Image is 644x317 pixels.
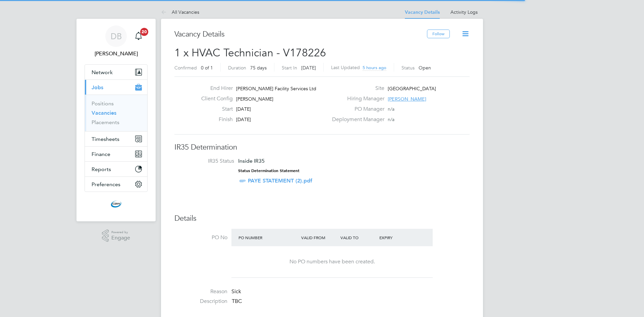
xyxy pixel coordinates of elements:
[378,231,417,244] div: Expiry
[174,288,227,295] label: Reason
[236,86,316,92] span: [PERSON_NAME] Facility Services Ltd
[248,177,312,184] a: PAYE STATEMENT (2).pdf
[174,234,227,241] label: PO No
[102,229,130,242] a: Powered byEngage
[92,136,119,142] span: Timesheets
[201,65,213,71] span: 0 of 1
[85,177,147,192] button: Preferences
[132,25,145,47] a: 20
[111,199,121,209] img: cbwstaffingsolutions-logo-retina.png
[388,106,394,112] span: n/a
[92,100,114,107] a: Positions
[328,95,384,102] label: Hiring Manager
[140,28,148,36] span: 20
[111,229,130,235] span: Powered by
[388,86,436,92] span: [GEOGRAPHIC_DATA]
[85,25,148,58] a: DB[PERSON_NAME]
[331,64,360,70] label: Last Updated
[85,65,147,80] button: Network
[85,147,147,161] button: Finance
[282,65,297,71] label: Start In
[196,106,233,113] label: Start
[181,158,234,165] label: IR35 Status
[85,95,147,131] div: Jobs
[85,131,147,146] button: Timesheets
[228,65,246,71] label: Duration
[92,69,113,75] span: Network
[92,166,111,172] span: Reports
[236,116,251,122] span: [DATE]
[328,106,384,113] label: PO Manager
[238,258,426,265] div: No PO numbers have been created.
[85,80,147,95] button: Jobs
[427,30,450,38] button: Follow
[236,106,251,112] span: [DATE]
[339,231,378,244] div: Valid To
[174,214,470,223] h3: Details
[232,298,470,305] p: TBC
[231,288,241,295] span: Sick
[76,19,156,221] nav: Main navigation
[92,119,119,125] a: Placements
[174,298,227,305] label: Description
[111,32,122,41] span: DB
[85,50,148,58] span: Daniel Barber
[196,116,233,123] label: Finish
[328,85,384,92] label: Site
[85,199,148,209] a: Go to home page
[328,116,384,123] label: Deployment Manager
[405,9,440,15] a: Vacancy Details
[450,9,478,15] a: Activity Logs
[111,235,130,241] span: Engage
[250,65,267,71] span: 75 days
[92,181,120,188] span: Preferences
[92,110,116,116] a: Vacancies
[238,168,300,173] strong: Status Determination Statement
[196,85,233,92] label: End Hirer
[301,65,316,71] span: [DATE]
[85,162,147,176] button: Reports
[161,9,199,15] a: All Vacancies
[401,65,415,71] label: Status
[388,96,426,102] span: [PERSON_NAME]
[237,231,300,244] div: PO Number
[236,96,273,102] span: [PERSON_NAME]
[238,158,265,164] span: Inside IR35
[174,65,197,71] label: Confirmed
[92,151,110,157] span: Finance
[363,65,386,70] span: 5 hours ago
[174,30,427,39] h3: Vacancy Details
[419,65,431,71] span: Open
[174,143,470,152] h3: IR35 Determination
[92,84,103,91] span: Jobs
[300,231,339,244] div: Valid From
[196,95,233,102] label: Client Config
[174,46,326,59] span: 1 x HVAC Technician - V178226
[388,116,394,122] span: n/a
